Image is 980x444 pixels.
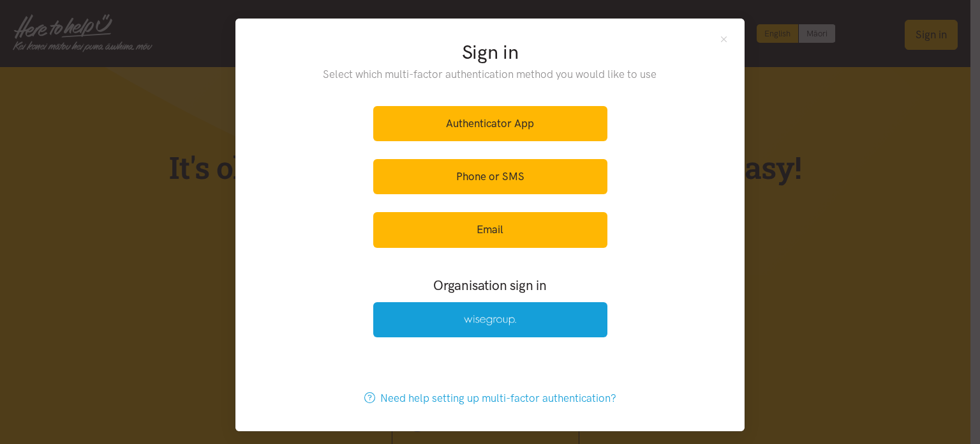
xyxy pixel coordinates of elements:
h3: Organisation sign in [338,276,642,295]
a: Phone or SMS [373,159,607,194]
a: Email [373,212,607,247]
p: Select which multi-factor authentication method you would like to use [297,66,683,83]
a: Need help setting up multi-factor authentication? [351,381,630,416]
a: Authenticator App [373,106,607,141]
button: Close [718,34,729,45]
img: Wise Group [464,315,516,326]
h2: Sign in [297,39,683,66]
